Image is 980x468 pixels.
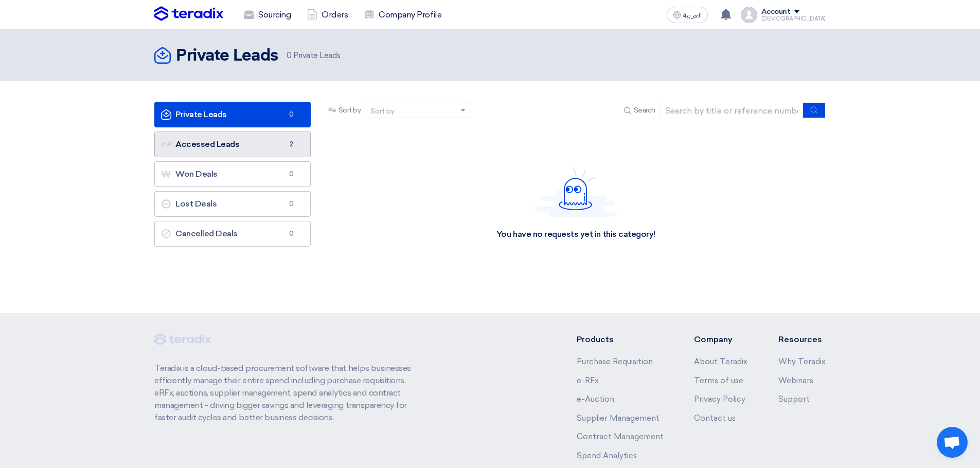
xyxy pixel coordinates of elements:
img: Hello [534,167,617,217]
a: Won Deals0 [154,161,311,187]
div: [DEMOGRAPHIC_DATA] [761,16,826,22]
a: Accessed Leads2 [154,132,311,157]
a: e-RFx [577,376,599,385]
a: Privacy Policy [694,395,745,404]
a: Orders [299,4,356,26]
span: Search [634,105,655,116]
div: Account [761,8,791,16]
span: 0 [287,51,292,60]
img: profile_test.png [741,7,757,23]
a: Private Leads0 [154,102,311,127]
span: Sort by [338,105,361,116]
a: Webinars [778,376,813,385]
a: Support [778,395,810,404]
li: Resources [778,333,826,346]
span: 0 [286,199,298,209]
a: Contact us [694,414,736,423]
span: 0 [286,169,298,179]
a: Why Teradix [778,357,826,366]
li: Company [694,333,747,346]
div: You have no requests yet in this category! [496,229,655,240]
a: Contract Management [577,432,664,441]
li: Products [577,333,664,346]
a: Terms of use [694,376,743,385]
a: Supplier Management [577,414,660,423]
span: 0 [286,229,298,239]
a: Sourcing [236,4,299,26]
a: Spend Analytics [577,451,637,460]
a: e-Auction [577,395,614,404]
div: Sort by [370,106,395,117]
input: Search by title or reference number [660,103,804,118]
p: Teradix is a cloud-based procurement software that helps businesses efficiently manage their enti... [154,362,423,424]
button: العربية [667,7,708,23]
span: العربية [683,12,702,19]
a: Cancelled Deals0 [154,221,311,247]
a: About Teradix [694,357,747,366]
div: Open chat [937,427,968,458]
span: 2 [286,139,298,149]
a: Company Profile [356,4,450,26]
h2: Private Leads [176,46,278,66]
img: Teradix logo [154,6,223,22]
span: 0 [286,109,298,120]
a: Lost Deals0 [154,191,311,217]
span: Private Leads [287,50,340,62]
a: Purchase Requisition [577,357,653,366]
